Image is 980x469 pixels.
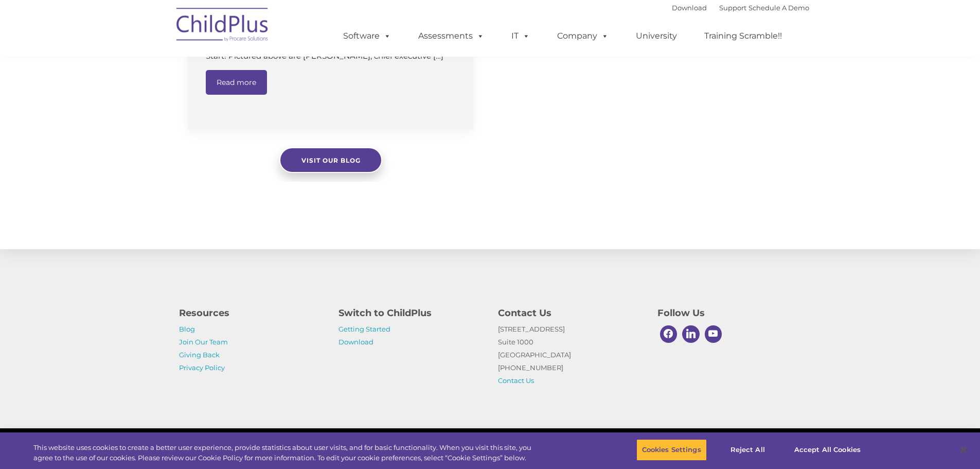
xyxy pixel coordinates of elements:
a: Getting Started [338,325,390,333]
div: This website uses cookies to create a better user experience, provide statistics about user visit... [33,443,539,463]
h4: Resources [179,306,323,320]
a: Schedule A Demo [749,4,809,12]
a: IT [501,26,540,46]
a: Facebook [657,323,680,345]
a: Assessments [408,26,494,46]
a: Linkedin [680,323,702,345]
a: Giving Back [179,351,220,359]
h4: Contact Us [498,306,642,320]
button: Close [952,439,975,461]
a: Software [333,26,401,46]
font: | [672,4,809,12]
a: Contact Us [498,376,534,385]
button: Cookies Settings [636,439,707,461]
a: Visit our blog [279,147,382,173]
a: Privacy Policy [179,363,225,372]
a: Join Our Team [179,338,228,346]
a: Support [719,4,746,12]
span: Visit our blog [301,157,360,164]
a: Download [338,338,373,346]
button: Reject All [716,439,780,461]
a: Download [672,4,707,12]
a: Training Scramble!! [694,26,792,46]
img: ChildPlus by Procare Solutions [171,1,274,52]
a: Blog [179,325,195,333]
a: University [626,26,687,46]
p: [STREET_ADDRESS] Suite 1000 [GEOGRAPHIC_DATA] [PHONE_NUMBER] [498,323,642,387]
a: Youtube [702,323,725,345]
button: Accept All Cookies [789,439,866,461]
h4: Follow Us [657,306,801,320]
a: Company [547,26,619,46]
h4: Switch to ChildPlus [338,306,483,320]
a: Read more [206,70,267,95]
